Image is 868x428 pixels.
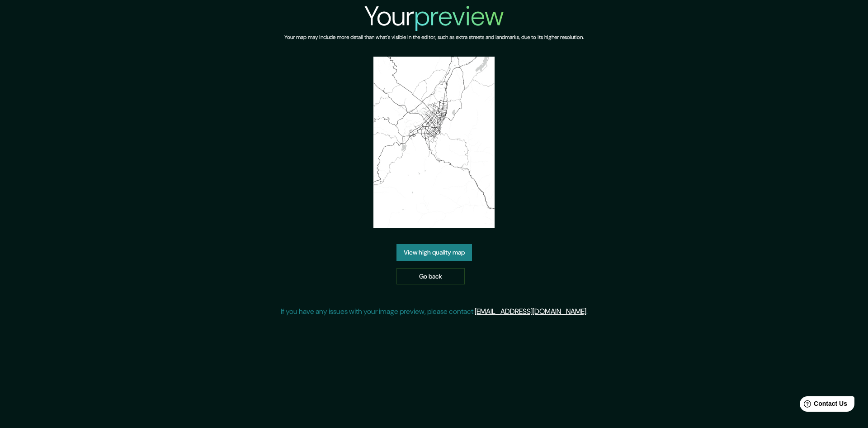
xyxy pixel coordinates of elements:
a: [EMAIL_ADDRESS][DOMAIN_NAME] [475,307,586,316]
img: created-map-preview [373,57,495,228]
iframe: Help widget launcher [788,393,858,418]
p: If you have any issues with your image preview, please contact . [281,306,588,317]
h6: Your map may include more detail than what's visible in the editor, such as extra streets and lan... [284,33,584,42]
a: View high quality map [396,244,472,261]
a: Go back [396,268,465,285]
